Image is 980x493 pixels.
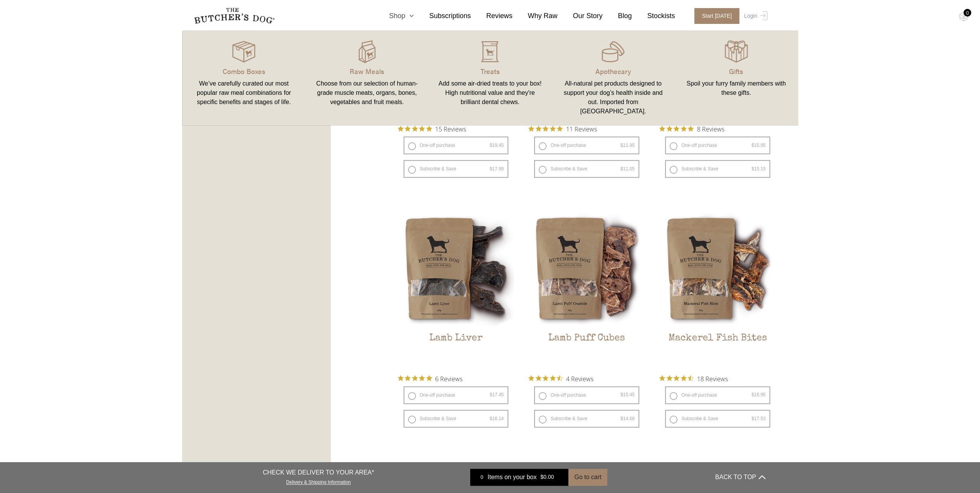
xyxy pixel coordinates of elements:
[665,160,770,178] label: Subscribe & Save
[534,410,639,427] label: Subscribe & Save
[489,166,492,172] span: $
[568,469,607,486] button: Go to cart
[665,410,770,427] label: Subscribe & Save
[751,143,754,148] span: $
[959,12,968,22] img: TBD_Cart-Empty.png
[665,386,770,404] label: One-off purchase
[489,143,492,148] span: $
[489,416,504,421] bdi: 16.14
[513,11,558,21] a: Why Raw
[558,11,603,21] a: Our Story
[751,166,766,172] bdi: 15.15
[398,210,514,369] a: Lamb LiverLamb Liver
[305,39,429,118] a: Raw Meals Choose from our selection of human-grade muscle meats, organs, bones, vegetables and fr...
[715,468,765,486] button: BACK TO TOP
[540,474,543,480] span: $
[489,143,504,148] bdi: 19.45
[751,392,766,397] bdi: 18.95
[438,66,543,76] p: Treats
[414,11,471,21] a: Subscriptions
[751,416,766,421] bdi: 17.53
[534,386,639,404] label: One-off purchase
[528,210,645,369] a: Lamb Puff CubesLamb Puff Cubes
[566,123,596,135] span: 11 Reviews
[404,410,509,427] label: Subscribe & Save
[528,210,645,326] img: Lamb Puff Cubes
[566,373,593,384] span: 4 Reviews
[687,8,742,24] a: Start [DATE]
[620,143,635,148] bdi: 11.95
[551,39,675,118] a: Apothecary All-natural pet products designed to support your dog’s health inside and out. Importe...
[675,39,798,118] a: Gifts Spoil your furry family members with these gifts.
[603,11,632,21] a: Blog
[404,136,509,154] label: One-off purchase
[963,9,971,17] div: 0
[620,166,635,172] bdi: 11.05
[659,333,776,369] h2: Mackerel Fish Bites
[620,392,635,397] bdi: 15.45
[489,392,504,397] bdi: 17.45
[404,160,509,178] label: Subscribe & Save
[398,373,462,384] button: Rated 5 out of 5 stars from 6 reviews. Jump to reviews.
[429,39,552,118] a: Treats Add some air-dried treats to your box! High nutritional value and they're brilliant dental...
[528,123,596,135] button: Rated 5 out of 5 stars from 11 reviews. Jump to reviews.
[697,123,724,135] span: 8 Reviews
[489,416,492,421] span: $
[315,66,419,76] p: Raw Meals
[620,166,623,172] span: $
[697,373,727,384] span: 18 Reviews
[751,166,754,172] span: $
[404,386,509,404] label: One-off purchase
[489,166,504,172] bdi: 17.99
[315,79,419,107] div: Choose from our selection of human-grade muscle meats, organs, bones, vegetables and fruit meals.
[263,468,374,477] p: CHECK WE DELIVER TO YOUR AREA*
[665,136,770,154] label: One-off purchase
[374,11,414,21] a: Shop
[694,8,740,24] span: Start [DATE]
[398,123,466,135] button: Rated 4.9 out of 5 stars from 15 reviews. Jump to reviews.
[487,473,536,482] span: Items on your box
[470,469,568,486] a: 0 Items on your box $0.00
[528,333,645,369] h2: Lamb Puff Cubes
[632,11,675,21] a: Stockists
[751,143,766,148] bdi: 15.95
[435,123,466,135] span: 15 Reviews
[192,66,297,76] p: Combo Boxes
[684,66,789,76] p: Gifts
[435,373,462,384] span: 6 Reviews
[684,79,789,98] div: Spoil your furry family members with these gifts.
[471,11,513,21] a: Reviews
[561,66,665,76] p: Apothecary
[528,373,593,384] button: Rated 4.5 out of 5 stars from 4 reviews. Jump to reviews.
[659,210,776,326] img: Mackerel Fish Bites
[620,416,623,421] span: $
[534,160,639,178] label: Subscribe & Save
[620,392,623,397] span: $
[620,143,623,148] span: $
[398,210,514,326] img: Lamb Liver
[620,416,635,421] bdi: 14.68
[286,478,351,485] a: Delivery & Shipping Information
[183,39,306,118] a: Combo Boxes We’ve carefully curated our most popular raw meal combinations for specific benefits ...
[534,136,639,154] label: One-off purchase
[540,474,554,480] bdi: 0.00
[659,123,724,135] button: Rated 4.9 out of 5 stars from 8 reviews. Jump to reviews.
[751,416,754,421] span: $
[438,79,543,107] div: Add some air-dried treats to your box! High nutritional value and they're brilliant dental chews.
[742,8,767,24] a: Login
[561,79,665,116] div: All-natural pet products designed to support your dog’s health inside and out. Imported from [GEO...
[476,473,487,481] div: 0
[751,392,754,397] span: $
[398,333,514,369] h2: Lamb Liver
[659,373,727,384] button: Rated 4.7 out of 5 stars from 18 reviews. Jump to reviews.
[659,210,776,369] a: Mackerel Fish BitesMackerel Fish Bites
[192,79,297,107] div: We’ve carefully curated our most popular raw meal combinations for specific benefits and stages o...
[489,392,492,397] span: $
